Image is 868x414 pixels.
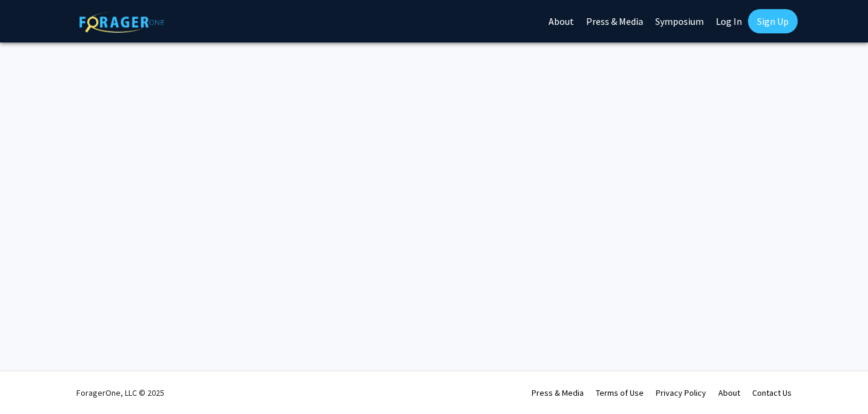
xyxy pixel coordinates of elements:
a: Sign Up [748,9,798,33]
a: About [718,387,740,398]
a: Contact Us [752,387,792,398]
div: ForagerOne, LLC © 2025 [76,372,164,414]
a: Terms of Use [596,387,644,398]
img: ForagerOne Logo [79,12,164,33]
a: Privacy Policy [656,387,706,398]
a: Press & Media [532,387,584,398]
